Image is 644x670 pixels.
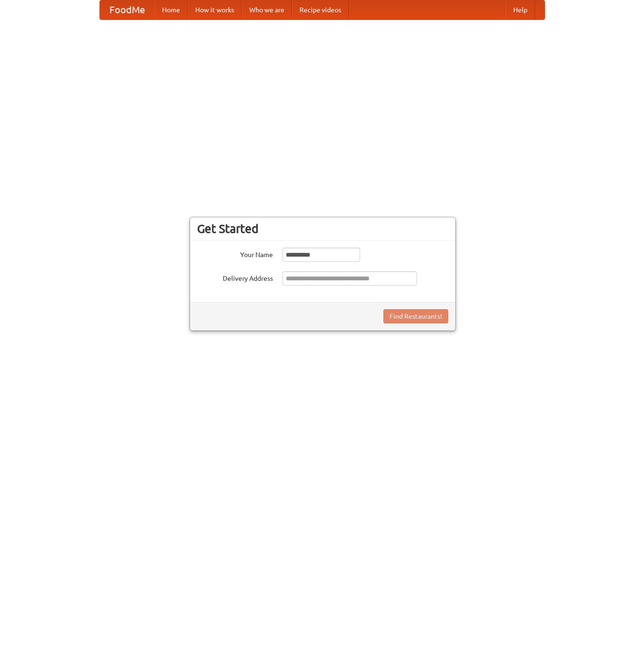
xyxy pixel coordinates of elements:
label: Delivery Address [197,271,273,283]
a: How it works [188,0,242,19]
a: Home [154,0,188,19]
h3: Get Started [197,222,448,236]
a: Recipe videos [292,0,349,19]
a: Help [506,0,535,19]
a: FoodMe [100,0,154,19]
a: Who we are [242,0,292,19]
button: Find Restaurants! [383,309,448,323]
label: Your Name [197,248,273,259]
